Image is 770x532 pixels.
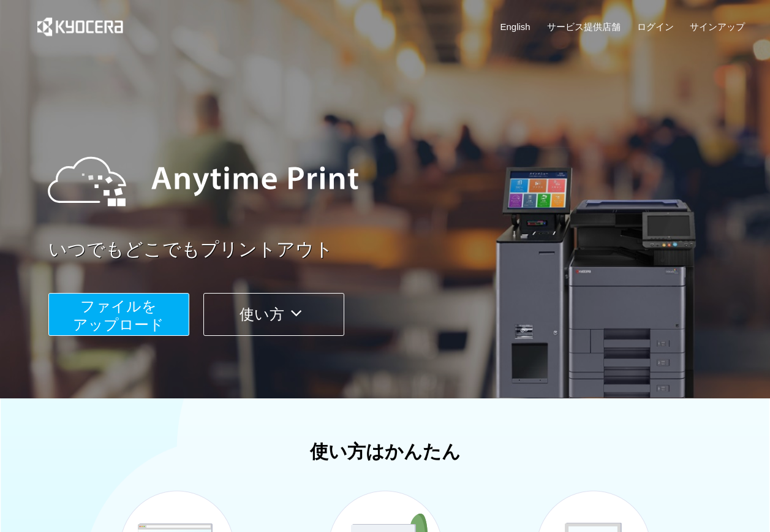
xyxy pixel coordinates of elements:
button: 使い方 [203,293,344,336]
a: ログイン [637,20,674,33]
span: ファイルを ​​アップロード [73,298,164,333]
button: ファイルを​​アップロード [48,293,189,336]
a: サービス提供店舗 [547,20,621,33]
a: サインアップ [690,20,745,33]
a: いつでもどこでもプリントアウト [48,237,753,263]
a: English [500,20,530,33]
